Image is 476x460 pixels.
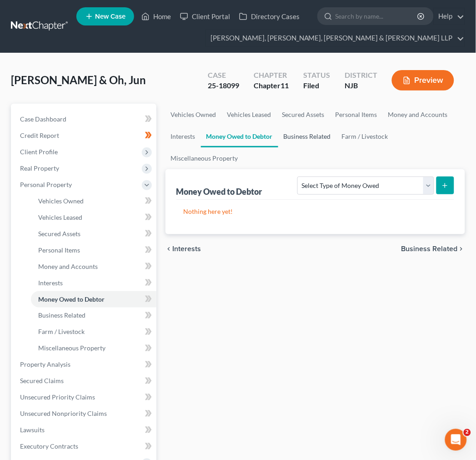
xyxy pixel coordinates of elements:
[165,126,201,147] a: Interests
[13,111,156,127] a: Case Dashboard
[208,81,239,91] div: 25-18099
[31,258,156,275] a: Money and Accounts
[20,148,58,156] span: Client Profile
[11,73,146,86] span: [PERSON_NAME] & Oh, Jun
[208,70,239,81] div: Case
[38,344,105,352] span: Miscellaneous Property
[176,186,264,197] div: Money Owed to Debtor
[38,230,80,238] span: Secured Assets
[330,104,383,126] a: Personal Items
[165,245,173,253] i: chevron_left
[13,422,156,439] a: Lawsuits
[38,263,98,270] span: Money and Accounts
[20,131,59,139] span: Credit Report
[336,8,419,25] input: Search by name...
[383,104,453,126] a: Money and Accounts
[278,126,336,147] a: Business Related
[38,197,84,205] span: Vehicles Owned
[38,328,85,336] span: Farm / Livestock
[38,312,85,319] span: Business Related
[20,164,59,172] span: Real Property
[175,8,235,25] a: Client Portal
[13,373,156,389] a: Secured Claims
[38,213,82,221] span: Vehicles Leased
[20,394,95,401] span: Unsecured Priority Claims
[13,439,156,455] a: Executory Contracts
[13,357,156,373] a: Property Analysis
[31,193,156,209] a: Vehicles Owned
[13,406,156,422] a: Unsecured Nonpriority Claims
[165,147,244,169] a: Miscellaneous Property
[345,70,377,81] div: District
[303,81,330,91] div: Filed
[13,127,156,144] a: Credit Report
[254,70,289,81] div: Chapter
[31,242,156,258] a: Personal Items
[165,104,222,126] a: Vehicles Owned
[20,377,64,385] span: Secured Claims
[281,81,289,90] span: 11
[95,13,125,20] span: New Case
[31,226,156,242] a: Secured Assets
[345,81,377,91] div: NJB
[31,324,156,340] a: Farm / Livestock
[31,308,156,324] a: Business Related
[31,291,156,308] a: Money Owed to Debtor
[445,429,467,451] iframe: Intercom live chat
[464,429,471,436] span: 2
[31,275,156,291] a: Interests
[401,245,465,253] button: Business Related chevron_right
[401,245,458,253] span: Business Related
[137,8,175,25] a: Home
[173,245,201,253] span: Interests
[458,245,465,253] i: chevron_right
[206,30,465,46] a: [PERSON_NAME], [PERSON_NAME], [PERSON_NAME] & [PERSON_NAME] LLP
[254,81,289,91] div: Chapter
[392,70,454,91] button: Preview
[165,245,201,253] button: chevron_left Interests
[303,70,330,81] div: Status
[13,389,156,406] a: Unsecured Priority Claims
[434,8,465,25] a: Help
[235,8,304,25] a: Directory Cases
[20,426,45,434] span: Lawsuits
[184,207,447,216] p: Nothing here yet!
[20,181,72,188] span: Personal Property
[38,246,80,254] span: Personal Items
[201,126,278,147] a: Money Owed to Debtor
[20,410,107,418] span: Unsecured Nonpriority Claims
[20,443,78,450] span: Executory Contracts
[277,104,330,126] a: Secured Assets
[20,361,70,369] span: Property Analysis
[31,209,156,226] a: Vehicles Leased
[31,340,156,357] a: Miscellaneous Property
[336,126,394,147] a: Farm / Livestock
[38,295,105,303] span: Money Owed to Debtor
[222,104,277,126] a: Vehicles Leased
[38,279,63,287] span: Interests
[20,115,66,123] span: Case Dashboard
